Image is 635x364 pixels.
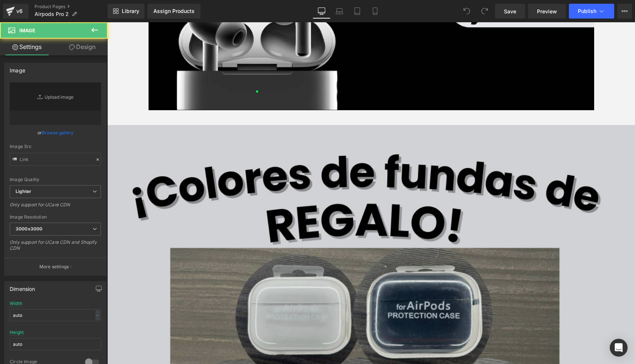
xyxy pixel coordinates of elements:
button: More [617,4,632,19]
input: Link [10,153,101,166]
button: Publish [569,4,614,19]
div: Assign Products [153,8,195,14]
span: Preview [537,7,557,15]
a: Preview [528,4,566,19]
div: - [95,310,100,320]
button: More settings [4,258,106,275]
p: More settings [39,263,69,270]
a: Mobile [366,4,384,19]
div: v6 [15,6,24,16]
span: Save [504,7,516,15]
a: New Library [108,4,144,19]
input: auto [10,309,101,321]
div: Open Intercom Messenger [610,339,628,357]
div: Height [10,330,24,335]
div: Image Resolution [10,214,101,220]
b: Lighter [16,188,31,194]
div: Image [10,63,25,73]
div: Width [10,301,22,306]
b: 3000x3000 [16,226,42,232]
div: or [10,129,101,137]
input: auto [10,338,101,350]
span: Image [19,27,35,33]
div: Image Src [10,144,101,149]
button: Redo [477,4,492,19]
div: Only support for UCare CDN and Shopify CDN [10,239,101,256]
a: v6 [3,4,29,19]
a: Desktop [313,4,330,19]
a: Product Pages [35,4,108,10]
a: Tablet [348,4,366,19]
span: Library [122,8,139,14]
a: Browse gallery [42,126,74,139]
div: Dimension [10,282,35,292]
a: Laptop [330,4,348,19]
button: Undo [459,4,474,19]
span: Airpods Pro 2 [35,11,69,17]
a: Design [55,39,109,55]
div: Only support for UCare CDN [10,202,101,213]
span: Publish [578,8,596,14]
div: Image Quality [10,177,101,182]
